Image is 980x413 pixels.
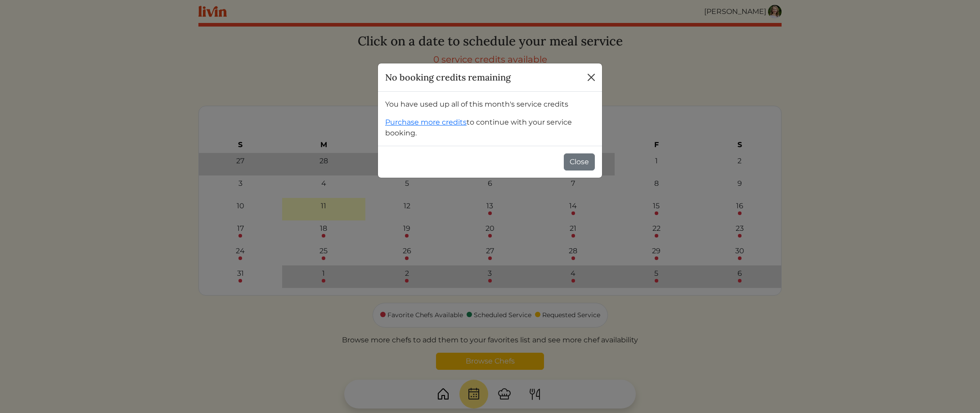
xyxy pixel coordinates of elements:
p: You have used up all of this month's service credits [385,99,595,110]
h5: No booking credits remaining [385,71,511,84]
div: to continue with your service booking. [385,99,595,139]
button: Close [564,153,595,171]
button: Close [584,70,598,85]
a: Purchase more credits [385,118,467,126]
